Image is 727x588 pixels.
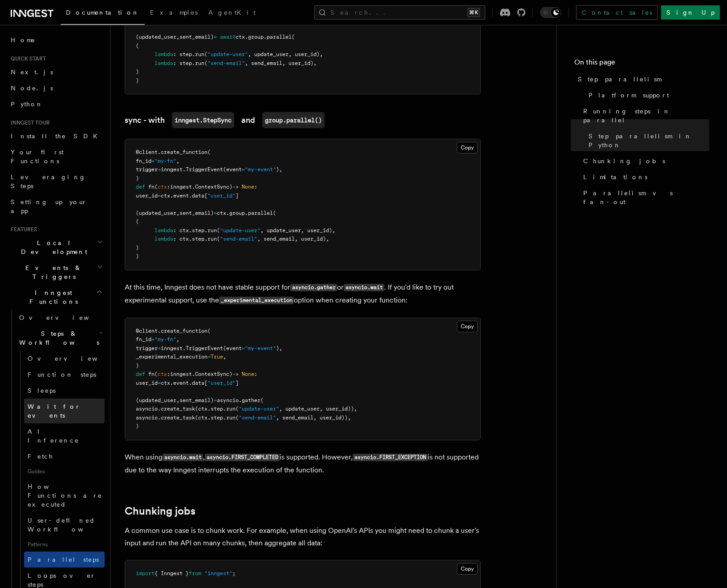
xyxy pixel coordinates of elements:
span: "my-event" [245,345,276,351]
code: group.parallel() [262,112,325,128]
span: ) [136,245,139,251]
span: "update-user" [207,51,248,57]
span: Running steps in parallel [583,107,709,125]
span: (updated_user [136,210,176,216]
a: Parallelism vs fan-out [580,185,709,210]
a: Step parallelism [574,71,709,87]
a: Next.js [7,64,105,80]
span: Patterns [24,537,105,552]
span: Setting up your app [11,198,87,214]
span: = [214,397,217,403]
span: , [176,158,179,164]
span: "update-user" [239,406,279,412]
span: data [192,380,204,386]
h4: On this page [574,57,709,71]
span: , [176,34,179,40]
a: Fetch [24,448,105,464]
span: , update_user, user_id), [260,227,335,234]
span: Quick start [7,55,46,62]
span: = [207,354,211,360]
a: Setting up your app [7,194,105,219]
span: "send-email" [220,236,257,242]
span: . [226,210,229,216]
span: AI Inference [28,428,79,444]
span: : [167,184,170,190]
a: Overview [24,350,105,366]
a: Running steps in parallel [580,103,709,128]
span: run [226,415,236,421]
span: inngest. [161,345,186,351]
span: = [158,345,161,351]
span: : [167,371,170,377]
span: run [195,60,204,66]
span: Sleeps [28,387,56,394]
span: ) [136,175,139,181]
span: ( [207,149,211,155]
a: Step parallelism in Python [585,128,709,153]
span: "my-fn" [154,158,176,164]
span: event [173,193,189,199]
span: Wait for events [28,403,81,419]
span: "my-event" [245,166,276,173]
code: asyncio.FIRST_EXCEPTION [353,454,427,461]
span: sent_email) [179,34,214,40]
span: ; [232,570,236,576]
span: Step parallelism in Python [589,132,709,149]
span: TriggerEvent [186,345,223,351]
p: When using , is supported. However, is not supported due to the way Inngest interrupts the execut... [125,451,481,476]
span: "my-fn" [154,336,176,342]
span: : [254,371,257,377]
a: Your first Functions [7,144,105,169]
span: = [158,193,161,199]
span: (ctx.step. [195,406,226,412]
span: Loops over steps [28,572,96,588]
span: None [242,184,254,190]
span: group [248,34,264,40]
a: Sign Up [661,5,720,20]
code: asyncio.FIRST_COMPLETED [205,454,280,461]
a: Python [7,96,105,112]
span: "inngest" [204,570,232,576]
span: inngest. [161,166,186,173]
span: True [211,354,223,360]
span: lambda [154,60,173,66]
span: gather [242,397,260,403]
span: . [189,380,192,386]
span: ContextSync) [195,184,232,190]
span: Python [11,101,43,108]
span: . [158,328,161,334]
span: await [220,34,236,40]
button: Events & Triggers [7,260,105,285]
span: Documentation [66,9,139,16]
span: sent_email) [179,397,214,403]
span: -> [232,371,239,377]
span: trigger [136,166,158,173]
span: def [136,184,145,190]
span: User-defined Workflows [28,517,108,533]
span: ( [136,43,139,49]
span: from [189,570,201,576]
span: . [245,210,248,216]
a: Overview [16,310,105,326]
span: fn_id [136,158,151,164]
span: ( [292,34,295,40]
a: How Functions are executed [24,479,105,512]
span: ( [207,328,211,334]
a: Install the SDK [7,128,105,144]
span: ( [204,60,207,66]
a: Chunking jobs [125,505,195,517]
span: (event [223,345,242,351]
span: ContextSync) [195,371,232,377]
span: Features [7,226,37,233]
span: ( [273,210,276,216]
a: Node.js [7,80,105,96]
span: ( [236,406,239,412]
span: "send-email" [239,415,276,421]
span: : [254,184,257,190]
a: Chunking jobs [580,153,709,169]
span: ( [236,415,239,421]
span: lambda [154,236,173,242]
span: ( [217,236,220,242]
span: Your first Functions [11,149,64,165]
span: inngest [170,371,192,377]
